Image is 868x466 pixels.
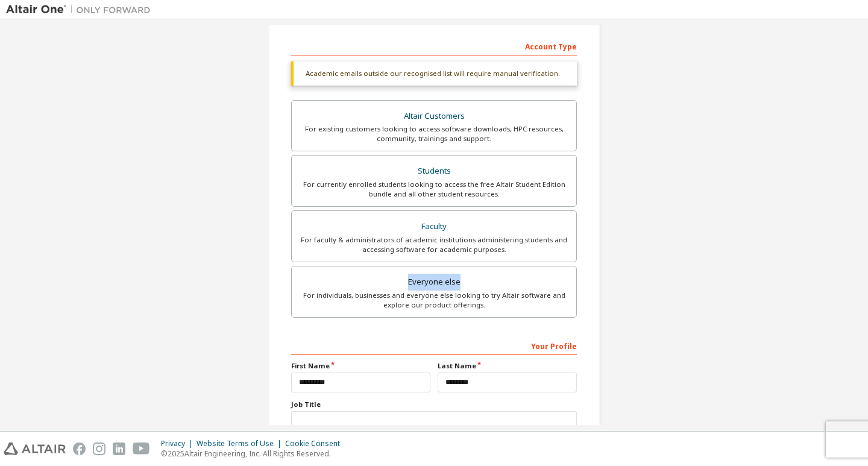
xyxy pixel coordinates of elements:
[291,336,577,355] div: Your Profile
[299,124,569,143] div: For existing customers looking to access software downloads, HPC resources, community, trainings ...
[197,439,285,449] div: Website Terms of Use
[73,442,86,455] img: facebook.svg
[161,439,197,449] div: Privacy
[438,361,577,371] label: Last Name
[299,180,569,199] div: For currently enrolled students looking to access the free Altair Student Edition bundle and all ...
[285,439,347,449] div: Cookie Consent
[299,274,569,291] div: Everyone else
[299,291,569,310] div: For individuals, businesses and everyone else looking to try Altair software and explore our prod...
[133,442,150,455] img: youtube.svg
[113,442,125,455] img: linkedin.svg
[291,361,430,371] label: First Name
[291,400,577,409] label: Job Title
[6,4,157,16] img: Altair One
[291,36,577,55] div: Account Type
[161,449,347,459] p: © 2025 Altair Engineering, Inc. All Rights Reserved.
[299,235,569,254] div: For faculty & administrators of academic institutions administering students and accessing softwa...
[299,218,569,235] div: Faculty
[299,163,569,180] div: Students
[4,442,66,455] img: altair_logo.svg
[299,108,569,125] div: Altair Customers
[291,61,577,86] div: Academic emails outside our recognised list will require manual verification.
[93,442,105,455] img: instagram.svg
